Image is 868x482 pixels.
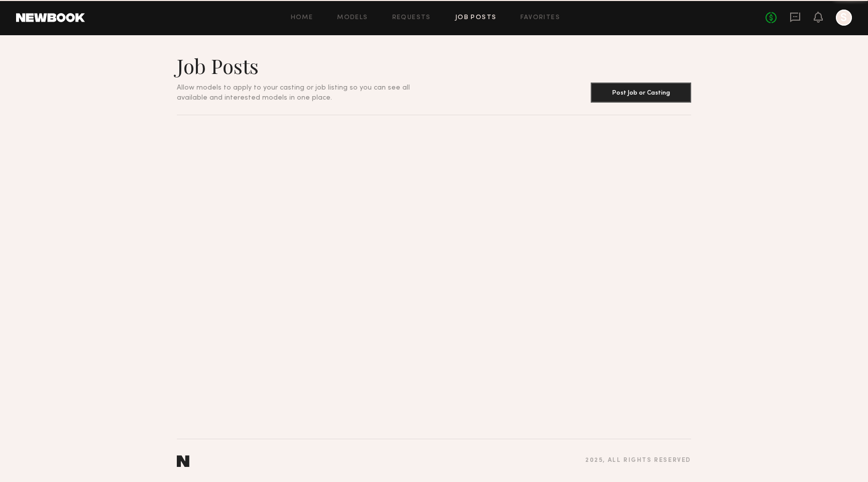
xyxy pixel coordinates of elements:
[177,85,410,101] span: Allow models to apply to your casting or job listing so you can see all available and interested ...
[455,15,497,21] a: Job Posts
[337,15,368,21] a: Models
[291,15,313,21] a: Home
[585,457,691,464] div: 2025 , all rights reserved
[392,15,431,21] a: Requests
[177,53,434,78] h1: Job Posts
[836,10,852,26] a: S
[591,83,691,103] button: Post Job or Casting
[520,15,560,21] a: Favorites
